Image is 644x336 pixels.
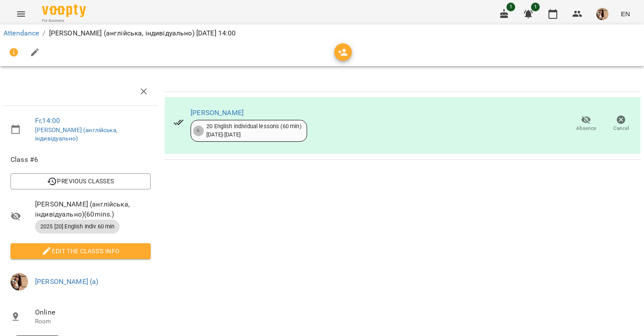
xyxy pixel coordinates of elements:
[35,126,117,142] a: [PERSON_NAME] (англійська, індивідуально)
[35,199,151,220] span: [PERSON_NAME] (англійська, індивідуально) ( 60 mins. )
[35,116,60,125] a: Fr , 14:00
[18,246,144,256] span: Edit the class's Info
[35,317,151,326] p: Room
[506,3,515,11] span: 1
[617,6,633,22] button: EN
[35,277,99,286] a: [PERSON_NAME] (а)
[11,3,32,24] button: Menu
[11,243,151,259] button: Edit the class's Info
[18,176,144,186] span: Previous Classes
[35,307,151,318] span: Online
[531,3,540,11] span: 1
[11,273,28,290] img: da26dbd3cedc0bbfae66c9bd16ef366e.jpeg
[576,125,596,132] span: Absence
[49,28,236,38] p: [PERSON_NAME] (англійська, індивідуально) [DATE] 14:00
[613,125,629,132] span: Cancel
[42,18,86,24] span: For Business
[604,112,639,136] button: Cancel
[11,173,151,189] button: Previous Classes
[596,8,609,20] img: da26dbd3cedc0bbfae66c9bd16ef366e.jpeg
[569,112,604,136] button: Absence
[193,126,204,136] div: 6
[4,29,39,37] a: Attendance
[42,4,86,17] img: Voopty Logo
[191,108,244,117] a: [PERSON_NAME]
[4,28,640,38] nav: breadcrumb
[42,28,45,38] li: /
[11,154,151,165] span: Class #6
[35,223,120,231] span: 2025 [20] English Indiv 60 min
[206,122,301,139] div: 20 English individual lessons (60 min) [DATE] - [DATE]
[621,9,630,18] span: EN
